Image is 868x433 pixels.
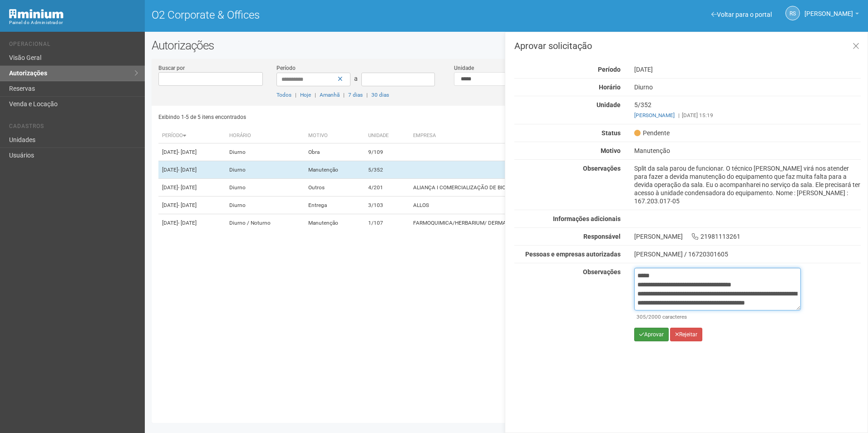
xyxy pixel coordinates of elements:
[158,161,226,179] td: [DATE]
[9,9,64,19] img: Minium
[354,75,358,82] span: a
[305,179,365,197] td: Outros
[627,65,868,74] div: [DATE]
[711,11,772,18] a: Voltar para o portal
[678,112,680,118] span: |
[583,233,621,240] strong: Responsável
[152,9,500,21] h1: O2 Corporate & Offices
[409,179,658,197] td: ALIANÇA I COMERCIALIZAÇÃO DE BIOCOMBUSTÍVEIS E ENE
[599,84,621,91] strong: Horário
[348,92,363,98] a: 7 dias
[226,128,304,143] th: Horário
[670,328,702,341] button: Rejeitar
[583,165,621,172] strong: Observações
[226,161,304,179] td: Diurno
[226,214,304,232] td: Diurno / Noturno
[305,197,365,214] td: Entrega
[305,214,365,232] td: Manutenção
[295,92,296,98] span: |
[178,184,197,191] span: - [DATE]
[409,128,658,143] th: Empresa
[634,328,669,341] button: Aprovar
[305,128,365,143] th: Motivo
[158,64,185,72] label: Buscar por
[514,41,861,50] h3: Aprovar solicitação
[178,220,197,226] span: - [DATE]
[598,66,621,73] strong: Período
[627,83,868,91] div: Diurno
[152,39,861,52] h2: Autorizações
[300,92,311,98] a: Hoje
[9,123,138,133] li: Cadastros
[365,128,409,143] th: Unidade
[158,110,503,124] div: Exibindo 1-5 de 5 itens encontrados
[627,101,868,119] div: 5/352
[365,179,409,197] td: 4/201
[636,313,799,321] div: /2000 caracteres
[636,314,646,320] span: 305
[454,64,474,72] label: Unidade
[785,6,800,20] a: RS
[343,92,345,98] span: |
[634,250,861,258] div: [PERSON_NAME] / 16720301605
[305,143,365,161] td: Obra
[158,128,226,143] th: Período
[305,161,365,179] td: Manutenção
[365,197,409,214] td: 3/103
[627,164,868,205] div: Split da sala parou de funcionar. O técnico [PERSON_NAME] virá nos atender para fazer a devida ma...
[627,232,868,241] div: [PERSON_NAME] 21981113261
[276,64,296,72] label: Período
[276,92,291,98] a: Todos
[365,143,409,161] td: 9/109
[409,197,658,214] td: ALLOS
[158,197,226,214] td: [DATE]
[371,92,389,98] a: 30 dias
[634,129,670,137] span: Pendente
[365,161,409,179] td: 5/352
[226,143,304,161] td: Diurno
[634,111,861,119] div: [DATE] 15:19
[366,92,368,98] span: |
[158,179,226,197] td: [DATE]
[320,92,340,98] a: Amanhã
[847,37,865,56] a: Fechar
[409,214,658,232] td: FARMOQUIMICA/HERBARIUM/ DERMA
[365,214,409,232] td: 1/107
[178,202,197,208] span: - [DATE]
[601,147,621,154] strong: Motivo
[178,149,197,155] span: - [DATE]
[158,143,226,161] td: [DATE]
[602,129,621,137] strong: Status
[553,215,621,222] strong: Informações adicionais
[804,11,859,19] a: [PERSON_NAME]
[634,112,675,118] a: [PERSON_NAME]
[9,19,138,27] div: Painel do Administrador
[525,251,621,258] strong: Pessoas e empresas autorizadas
[597,101,621,108] strong: Unidade
[583,268,621,276] strong: Observações
[9,41,138,50] li: Operacional
[804,1,853,17] span: Rayssa Soares Ribeiro
[627,147,868,155] div: Manutenção
[158,214,226,232] td: [DATE]
[226,197,304,214] td: Diurno
[178,167,197,173] span: - [DATE]
[226,179,304,197] td: Diurno
[315,92,316,98] span: |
